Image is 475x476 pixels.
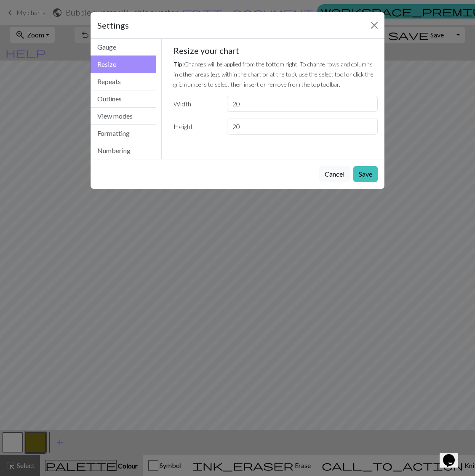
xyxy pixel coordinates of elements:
[440,442,467,468] iframe: chat widget
[91,142,156,159] button: Numbering
[91,108,156,125] button: View modes
[168,119,222,135] label: Height
[91,56,156,73] button: Resize
[173,61,184,68] strong: Tip:
[91,125,156,142] button: Formatting
[91,39,156,56] button: Gauge
[173,61,374,88] small: Changes will be applied from the bottom right. To change rows and columns in other areas (e.g. wi...
[97,19,129,32] h5: Settings
[319,166,350,182] button: Cancel
[173,45,378,56] h5: Resize your chart
[168,96,222,112] label: Width
[91,73,156,90] button: Repeats
[353,166,378,182] button: Save
[368,19,381,32] button: Close
[91,90,156,108] button: Outlines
